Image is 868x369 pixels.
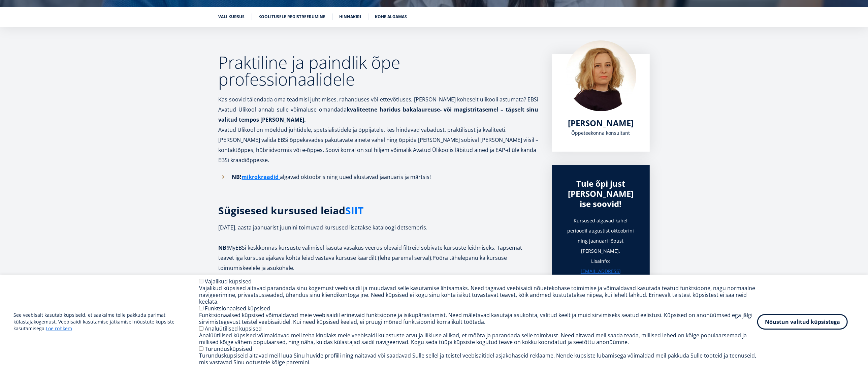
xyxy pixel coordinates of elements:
div: Tule õpi just [PERSON_NAME] ise soovid! [566,179,636,209]
div: Turundusküpsiseid aitavad meil luua Sinu huvide profiili ning näitavad või saadavad Sulle sellel ... [199,352,757,366]
div: Vajalikud küpsised aitavad parandada sinu kogemust veebisaidil ja muudavad selle kasutamise lihts... [199,285,757,305]
strong: NB! [219,244,228,251]
h1: Kursused algavad kahel perioodil augustist oktoobrini ning jaanuari lõpust [PERSON_NAME]. Lisainf... [566,216,636,317]
a: Vali kursus [219,13,245,20]
span: First name [160,0,181,6]
p: [DATE]. aasta jaanuarist juunini toimuvad kursused lisatakse kataloogi detsembris. MyEBSi keskkon... [219,222,539,273]
strong: kvaliteetne haridus bakalaureuse- või magistritasemel – täpselt sinu valitud tempos [PERSON_NAME]. [219,106,539,123]
a: Koolitusele registreerumine [259,13,326,20]
a: SIIT [346,206,364,216]
p: Kas soovid täiendada oma teadmisi juhtimises, rahanduses või ettevõtluses, [PERSON_NAME] koheselt... [219,94,539,125]
a: Kohe algamas [375,13,407,20]
a: Hinnakiri [340,13,361,20]
label: Vajalikud küpsised [205,278,252,285]
a: [EMAIL_ADDRESS][DOMAIN_NAME] [566,266,636,286]
div: Funktsionaalsed küpsised võimaldavad meie veebisaidil erinevaid funktsioone ja isikupärastamist. ... [199,312,757,325]
h2: Praktiline ja paindlik õpe professionaalidele [219,54,539,88]
button: Nõustun valitud küpsistega [757,314,848,330]
strong: Sügisesed kursused leiad [219,204,364,217]
a: Loe rohkem [46,325,72,332]
li: algavad oktoobris ning uued alustavad jaanuaris ja märtsis! [219,172,539,182]
img: Kadri Osula Learning Journey Advisor [566,40,636,111]
label: Funktsionaalsed küpsised [205,305,270,312]
a: m [242,172,247,182]
a: [PERSON_NAME] [568,118,634,128]
span: [PERSON_NAME] [568,117,634,128]
strong: NB! [232,173,280,181]
p: Avatud Ülikool on mõeldud juhtidele, spetsialistidele ja õppijatele, kes hindavad vabadust, prakt... [219,125,539,165]
a: ikrokraadid [247,172,279,182]
label: Turundusküpsised [205,345,252,352]
label: Analüütilised küpsised [205,325,262,332]
div: Õppeteekonna konsultant [566,128,636,138]
div: Analüütilised küpsised võimaldavad meil teha kindlaks meie veebisaidi külastuste arvu ja liikluse... [199,332,757,345]
p: See veebisait kasutab küpsiseid, et saaksime teile pakkuda parimat külastajakogemust. Veebisaidi ... [13,312,199,332]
